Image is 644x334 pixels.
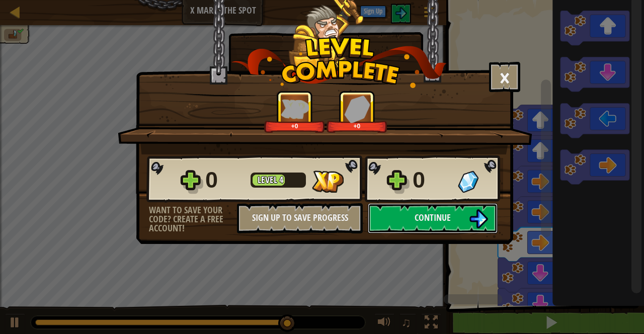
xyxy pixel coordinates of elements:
img: XP Gained [312,171,344,193]
span: Continue [415,211,451,224]
img: Continue [469,209,488,228]
div: 0 [205,164,245,196]
div: 0 [413,164,452,196]
div: +0 [329,122,385,130]
button: Continue [368,203,498,233]
img: Gems Gained [344,95,370,123]
div: Want to save your code? Create a free account! [149,206,237,233]
span: 4 [279,174,283,186]
img: XP Gained [281,99,309,119]
img: Gems Gained [458,171,478,193]
div: +0 [266,122,323,130]
button: Sign Up to Save Progress [237,203,363,233]
img: level_complete.png [231,37,447,88]
span: Level [258,174,279,186]
button: × [489,62,520,92]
